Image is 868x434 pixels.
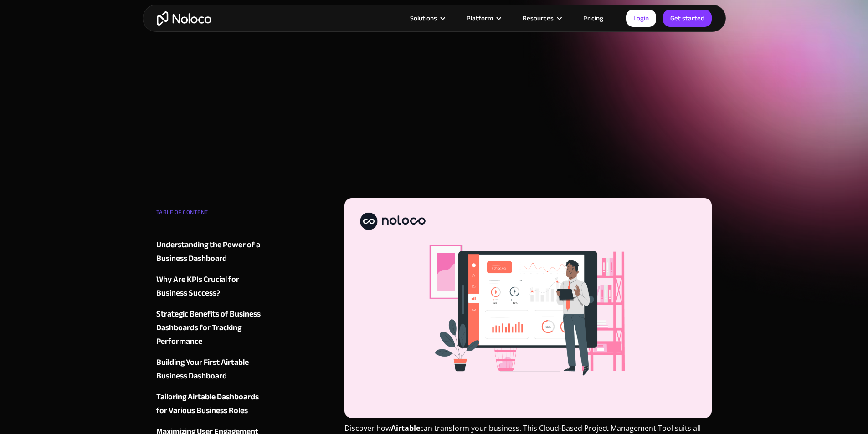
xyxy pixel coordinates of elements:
[391,423,420,433] strong: Airtable
[399,12,455,24] div: Solutions
[157,11,211,26] a: home
[156,356,267,383] a: Building Your First Airtable Business Dashboard
[156,205,267,224] div: TABLE OF CONTENT
[467,12,493,24] div: Platform
[410,12,437,24] div: Solutions
[572,12,615,24] a: Pricing
[156,390,267,418] a: Tailoring Airtable Dashboards for Various Business Roles
[156,307,267,348] a: Strategic Benefits of Business Dashboards for Tracking Performance
[626,10,656,27] a: Login
[156,273,267,300] a: Why Are KPIs Crucial for Business Success?
[455,12,511,24] div: Platform
[663,10,712,27] a: Get started
[156,238,267,266] a: Understanding the Power of a Business Dashboard
[511,12,572,24] div: Resources
[523,12,554,24] div: Resources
